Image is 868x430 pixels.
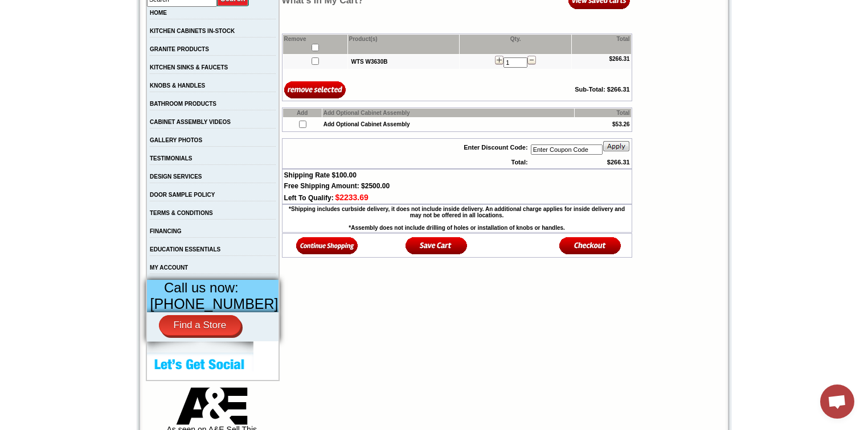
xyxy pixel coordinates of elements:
b: Add Optional Cabinet Assembly [324,121,410,127]
b: Sub-Total: $266.31 [575,86,629,93]
a: FINANCING [150,228,182,234]
b: $53.26 [612,121,630,127]
td: Product(s) [348,35,460,54]
td: Total [575,109,630,117]
a: GRANITE PRODUCTS [150,46,209,52]
a: BATHROOM PRODUCTS [150,101,216,107]
td: Add Optional Cabinet Assembly [322,109,575,117]
a: Find a Store [159,315,241,336]
b: *Shipping includes curbside delivery, it does not include inside delivery. An additional charge a... [289,206,625,218]
td: Remove [283,35,347,54]
a: HOME [150,10,167,16]
span: Free Shipping Amount: $2500.00 [284,182,390,190]
b: $266.31 [609,56,629,62]
td: Add [283,109,322,117]
img: Save Cart [406,236,468,255]
a: TESTIMONIALS [150,155,192,162]
b: *Assembly does not include drilling of holes or installation of knobs or handles. [349,225,565,231]
td: Qty. [460,35,571,54]
span: [PHONE_NUMBER] [150,296,279,312]
span: $2233.69 [335,193,368,202]
b: Enter Discount Code: [464,144,527,151]
span: Call us now: [164,280,239,295]
img: Continue Shopping [296,236,358,255]
a: TERMS & CONDITIONS [150,210,213,216]
input: Remove Selected [284,80,346,99]
img: apply_button.gif [603,140,630,152]
a: CABINET ASSEMBLY VIDEOS [150,119,231,125]
a: WTS W3630B [351,59,388,65]
a: EDUCATION ESSENTIALS [150,246,220,253]
b: Total: [511,159,528,166]
td: Total [572,35,631,54]
span: Shipping Rate $100.00 [284,171,357,179]
a: KNOBS & HANDLES [150,82,205,89]
b: $266.31 [607,159,630,166]
div: Open chat [820,384,854,419]
a: KITCHEN SINKS & FAUCETS [150,64,228,71]
span: Left To Qualify: [284,194,334,202]
a: KITCHEN CABINETS IN-STOCK [150,28,235,34]
a: GALLERY PHOTOS [150,137,202,143]
img: Checkout [559,236,621,255]
a: DOOR SAMPLE POLICY [150,192,215,198]
a: MY ACCOUNT [150,264,188,271]
a: DESIGN SERVICES [150,173,202,180]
